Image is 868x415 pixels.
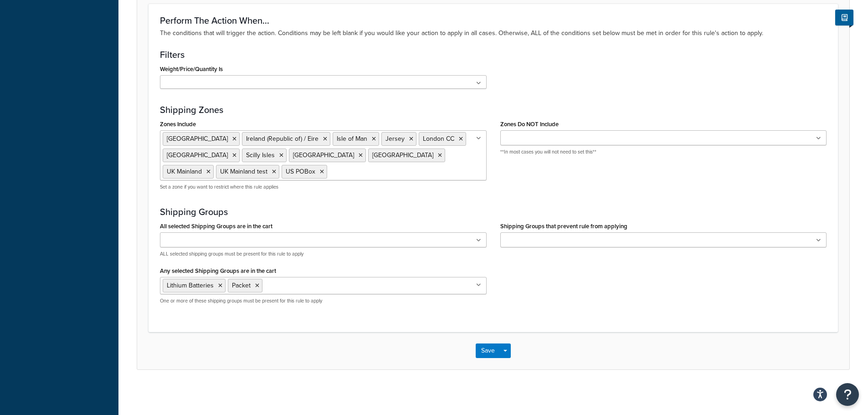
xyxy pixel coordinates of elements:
label: Zones Do NOT Include [500,121,559,128]
span: London CC [423,134,454,143]
span: Scilly Isles [246,150,275,160]
span: Jersey [385,134,405,143]
span: US POBox [286,167,315,176]
p: ALL selected shipping groups must be present for this rule to apply [160,251,487,257]
label: Zones Include [160,121,196,128]
p: The conditions that will trigger the action. Conditions may be left blank if you would like your ... [160,28,827,38]
p: **In most cases you will not need to set this** [500,149,827,155]
span: [GEOGRAPHIC_DATA] [293,150,354,160]
span: Lithium Batteries [167,281,214,290]
span: [GEOGRAPHIC_DATA] [372,150,433,160]
span: Packet [232,281,251,290]
button: Save [476,343,500,358]
p: One or more of these shipping groups must be present for this rule to apply [160,297,487,304]
label: Any selected Shipping Groups are in the cart [160,267,276,274]
span: Isle of Man [337,134,367,143]
span: [GEOGRAPHIC_DATA] [167,150,228,160]
p: Set a zone if you want to restrict where this rule applies [160,184,487,190]
span: UK Mainland [167,167,202,176]
span: Ireland (Republic of) / Eire [246,134,318,143]
button: Show Help Docs [835,10,853,26]
h3: Perform The Action When... [160,15,827,26]
button: Open Resource Center [836,383,859,406]
label: Shipping Groups that prevent rule from applying [500,223,627,230]
label: Weight/Price/Quantity Is [160,66,223,72]
h3: Filters [160,50,827,60]
span: UK Mainland test [220,167,267,176]
span: [GEOGRAPHIC_DATA] [167,134,228,143]
label: All selected Shipping Groups are in the cart [160,223,272,230]
h3: Shipping Groups [160,207,827,217]
h3: Shipping Zones [160,105,827,115]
